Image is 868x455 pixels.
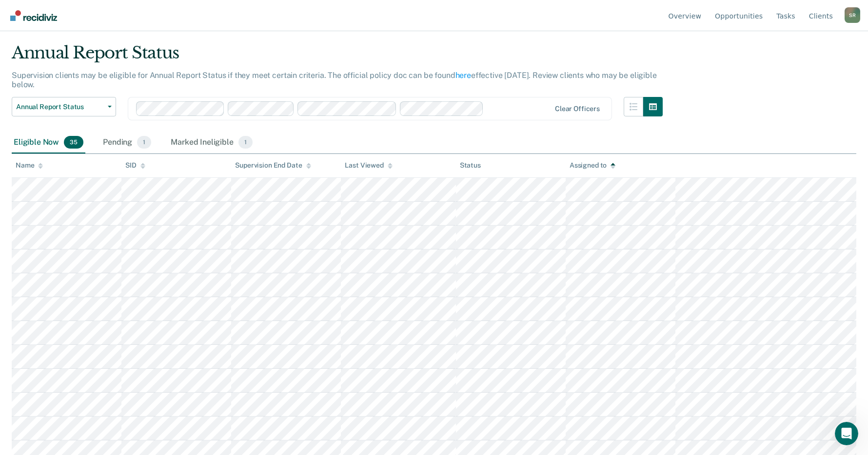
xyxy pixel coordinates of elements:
[16,161,43,170] div: Name
[64,136,83,149] span: 35
[125,161,145,170] div: SID
[238,136,253,149] span: 1
[460,161,481,170] div: Status
[555,105,600,113] div: Clear officers
[570,161,615,170] div: Assigned to
[455,71,471,80] a: here
[835,422,858,445] iframe: Intercom live chat
[12,43,663,71] div: Annual Report Status
[12,97,116,116] button: Annual Report Status
[169,132,255,153] div: Marked Ineligible1
[12,71,657,89] p: Supervision clients may be eligible for Annual Report Status if they meet certain criteria. The o...
[137,136,151,149] span: 1
[345,161,392,170] div: Last Viewed
[12,132,85,153] div: Eligible Now35
[101,132,153,153] div: Pending1
[10,10,57,21] img: Recidiviz
[845,7,860,23] button: Profile dropdown button
[235,161,311,170] div: Supervision End Date
[16,103,104,111] span: Annual Report Status
[845,7,860,23] div: S R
